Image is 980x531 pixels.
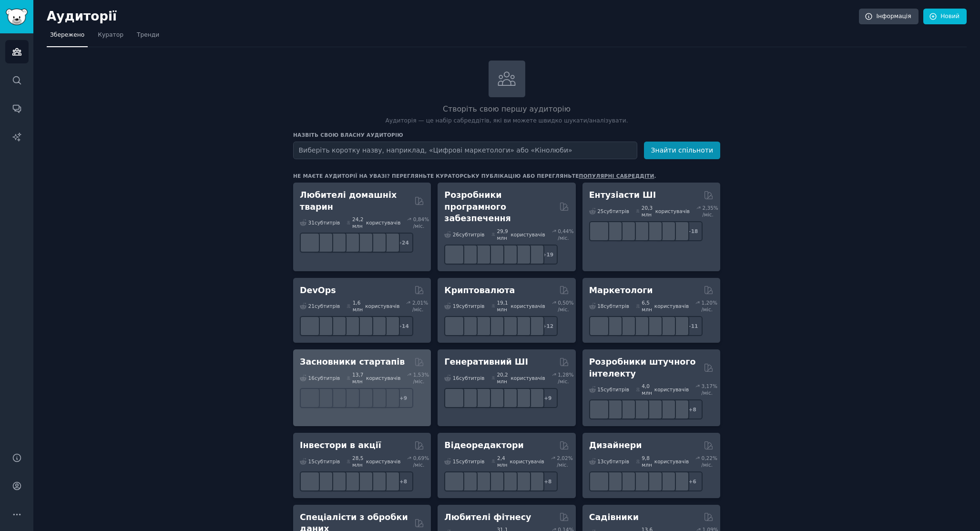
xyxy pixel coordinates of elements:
font: Генеративний ШІ [444,357,528,367]
font: 21 [308,303,315,309]
img: прем'єра [474,474,489,489]
font: + [689,479,693,484]
font: Дизайнери [589,440,642,450]
font: субтитрів [604,303,629,309]
img: FluxAI [500,390,515,405]
img: етнофінансування [447,319,462,334]
font: 1,53 [413,372,424,378]
font: % /міс. [413,455,429,468]
font: користувачів [366,375,400,381]
img: OpenSourceAI [645,402,660,417]
font: субтитрів [315,375,340,381]
img: реактивний [500,247,515,262]
font: 29,9 млн [497,228,508,241]
img: технічний аналіз [383,474,398,489]
font: 9 [548,395,551,401]
img: Онлайн-маркетинг [672,319,686,334]
font: 24,2 млн [352,216,363,229]
font: Створіть свою першу аудиторію [443,104,571,113]
img: Товариство розробників штучного інтелекту [672,402,686,417]
font: користувачів [510,459,544,464]
img: редактори [460,474,475,489]
img: бігсео [605,319,620,334]
font: користувачів [366,220,400,225]
font: 19,1 млн [497,300,508,312]
font: 20,2 млн [497,372,508,384]
font: 19 [546,252,553,257]
font: 0,44 [558,228,569,234]
img: DevOpsLinks [343,319,357,334]
font: % /міс. [413,372,429,384]
font: 13 [597,459,603,464]
font: 28,5 млн [352,455,363,468]
img: Акції та торгівля [356,474,371,489]
font: Любителі домашніх тварин [300,190,397,212]
a: Тренди [133,28,163,47]
img: OpenAIDev [658,224,673,238]
font: Інформація [876,13,911,20]
font: Любителі фітнесу [444,512,531,522]
font: . [654,173,656,179]
a: Новий [923,9,967,25]
font: користувачів [510,375,545,381]
font: користувачів [365,303,399,309]
img: Docker_DevOps [329,319,344,334]
img: GoogleGeminiAI [592,224,606,238]
img: свінгтрейдинг [369,474,384,489]
img: герпетологія [303,235,317,250]
img: Каталог інструментів штучного інтелекту [618,224,633,238]
font: субтитрів [315,220,340,225]
img: 0xПолігон [460,319,475,334]
font: 1,28 [558,372,569,378]
img: етстейкер [474,319,489,334]
img: Форекс [329,474,344,489]
font: 9 [404,395,407,401]
font: користувачів [510,232,545,237]
font: Маркетологи [589,286,653,295]
img: леопардові гекони [329,235,344,250]
img: Ганчірка [618,402,633,417]
img: GoPro [447,474,462,489]
img: платформна інженерія [356,319,371,334]
font: Ентузіасти ШІ [589,190,656,200]
input: Виберіть коротку назву, наприклад, «Цифрові маркетологи» або «Кінолюби» [293,142,637,159]
a: популярні сабреддіти [579,173,654,179]
font: 3,17 [702,383,713,389]
font: % /міс. [558,372,573,384]
font: користувачів [510,303,545,309]
img: оголошення Google [645,319,660,334]
font: 2,01 [412,300,423,306]
font: субтитрів [315,303,340,309]
img: контент-маркетинг [592,319,606,334]
img: вивчити JavaScript [474,247,489,262]
font: 19 [453,303,459,309]
a: Куратор [94,28,127,47]
font: + [399,395,404,401]
font: + [542,252,547,257]
font: Знайти спільноти [651,146,713,154]
img: AskMarketing [618,319,633,334]
font: % /міс. [702,383,717,396]
font: 31 [308,220,315,225]
font: 2,35 [702,205,713,211]
img: azuredevops [303,319,317,334]
font: субтитрів [604,208,629,214]
img: DreamBooth [527,390,542,405]
img: зоряний [514,390,529,405]
img: Штучний інтелект [672,224,686,238]
font: 25 [597,208,603,214]
img: порода собак [383,235,398,250]
font: % /міс. [702,300,717,312]
img: SaaS [316,390,331,405]
font: % /міс. [558,300,573,312]
img: finalcutpro [500,474,515,489]
font: DevOps [300,286,336,295]
img: UX-дизайн [632,474,646,489]
font: субтитрів [459,303,484,309]
font: 9,8 млн [642,455,652,468]
img: UX_Дизайн [672,474,686,489]
font: субтитрів [315,459,340,464]
img: LangChain [592,402,606,417]
img: визначення_ [527,319,542,334]
font: + [544,479,548,484]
